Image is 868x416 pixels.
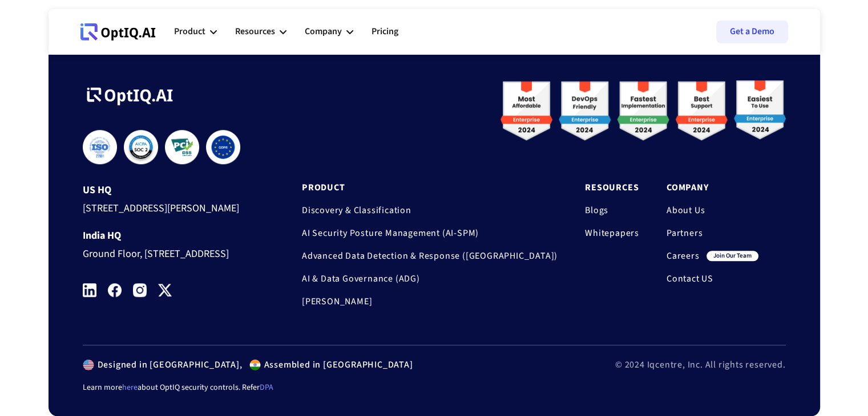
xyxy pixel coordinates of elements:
div: Assembled in [GEOGRAPHIC_DATA] [261,359,413,370]
a: Discovery & Classification [302,205,558,216]
a: Partners [667,227,758,239]
a: Product [302,182,558,193]
div: Designed in [GEOGRAPHIC_DATA], [94,359,243,370]
a: Pricing [372,15,398,49]
div: © 2024 Iqcentre, Inc. All rights reserved. [615,359,786,370]
div: Product [174,15,217,49]
div: join our team [706,251,758,261]
a: Contact US [667,273,758,284]
a: AI & Data Governance (ADG) [302,273,558,284]
div: Resources [235,24,275,39]
div: [STREET_ADDRESS][PERSON_NAME] [83,196,259,217]
a: AI Security Posture Management (AI-SPM) [302,227,558,239]
a: Whitepapers [585,227,639,239]
div: Product [174,24,205,39]
div: Ground Floor, [STREET_ADDRESS] [83,242,259,263]
div: US HQ [83,185,259,196]
a: DPA [260,382,273,393]
a: Get a Demo [716,21,788,43]
a: About Us [667,205,758,216]
a: Webflow Homepage [80,15,156,49]
a: [PERSON_NAME] [302,296,558,307]
div: India HQ [83,230,259,242]
a: Advanced Data Detection & Response ([GEOGRAPHIC_DATA]) [302,250,558,262]
a: Company [667,182,758,193]
a: Resources [585,182,639,193]
div: Company [305,15,353,49]
div: Company [305,24,342,39]
a: Careers [667,250,700,262]
div: Resources [235,15,286,49]
a: here [122,382,138,393]
a: Blogs [585,205,639,216]
div: Learn more about OptIQ security controls. Refer [83,382,786,393]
